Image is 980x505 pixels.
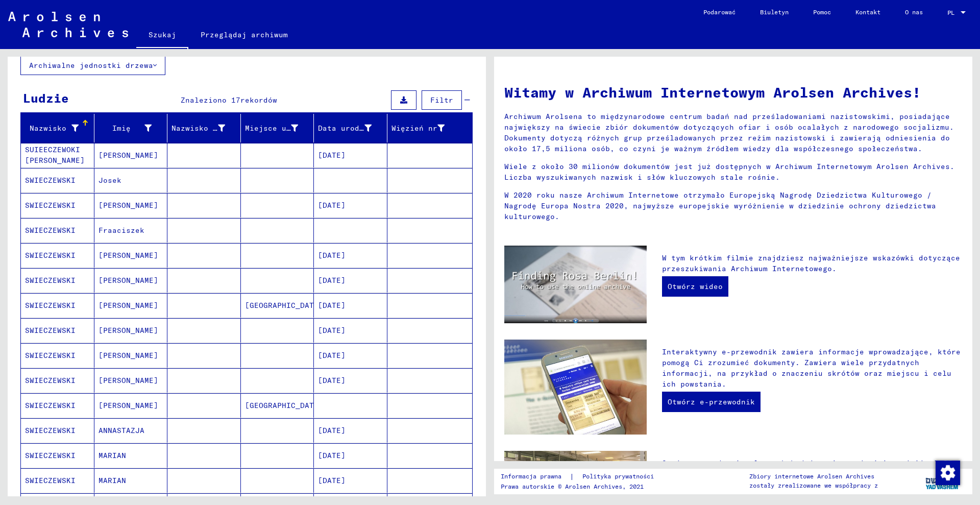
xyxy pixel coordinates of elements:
[318,276,346,285] font: [DATE]
[25,251,76,260] font: SWIECZEWSKI
[318,476,346,485] font: [DATE]
[504,340,647,435] img: eguide.jpg
[391,124,437,133] font: Więzień nr
[504,83,921,101] font: Witamy w Archiwum Internetowym Arolsen Archives!
[574,471,666,482] a: Polityka prywatności
[318,124,382,133] font: Data urodzenia
[241,114,314,142] mat-header-cell: Miejsce urodzenia
[25,276,76,285] font: SWIECZEWSKI
[662,392,761,412] a: Otwórz e-przewodnik
[391,120,460,136] div: Więzień nr
[25,401,76,410] font: SWIECZEWSKI
[318,120,387,136] div: Data urodzenia
[430,95,453,105] font: Filtr
[318,301,346,310] font: [DATE]
[25,326,76,335] font: SWIECZEWSKI
[171,120,240,136] div: Nazwisko panieńskie
[703,8,736,16] font: Podarować
[501,472,561,480] font: Informacja prawna
[582,472,654,480] font: Polityka prywatności
[21,114,94,142] mat-header-cell: Nazwisko
[245,301,323,310] font: [GEOGRAPHIC_DATA]
[99,276,158,285] font: [PERSON_NAME]
[25,176,76,185] font: SWIECZEWSKI
[947,9,954,16] font: PL
[181,95,240,105] font: Znaleziono 17
[318,351,346,360] font: [DATE]
[905,8,923,16] font: O nas
[504,190,936,221] font: W 2020 roku nasze Archiwum Internetowe otrzymało Europejską Nagrodę Dziedzictwa Kulturowego / Nag...
[25,451,76,460] font: SWIECZEWSKI
[504,112,954,153] font: Archiwum Arolsena to międzynarodowe centrum badań nad prześladowaniami nazistowskimi, posiadające...
[188,22,300,47] a: Przeglądaj archiwum
[30,124,66,133] font: Nazwisko
[318,426,346,435] font: [DATE]
[201,30,288,39] font: Przeglądaj archiwum
[245,124,323,133] font: Miejsce urodzenia
[99,401,158,410] font: [PERSON_NAME]
[136,22,188,49] a: Szukaj
[29,61,153,70] font: Archiwalne jednostki drzewa
[662,459,961,500] font: Oprócz prowadzenia własnych badań, możesz również zwrócić się z zapytaniem do Archiwum Arolsen. N...
[504,246,647,323] img: video.jpg
[8,12,128,37] img: Arolsen_neg.svg
[99,251,158,260] font: [PERSON_NAME]
[668,282,723,291] font: Otwórz wideo
[99,476,126,485] font: MARIAN
[662,276,728,297] a: Otwórz wideo
[501,471,570,482] a: Informacja prawna
[23,90,69,106] font: Ludzie
[240,95,277,105] font: rekordów
[25,351,76,360] font: SWIECZEWSKI
[99,226,144,235] font: Fraaciszek
[570,472,574,481] font: |
[25,201,76,210] font: SWIECZEWSKI
[99,301,158,310] font: [PERSON_NAME]
[749,482,878,489] font: zostały zrealizowane we współpracy z
[318,326,346,335] font: [DATE]
[318,251,346,260] font: [DATE]
[923,468,962,494] img: yv_logo.png
[318,376,346,385] font: [DATE]
[245,120,314,136] div: Miejsce urodzenia
[318,451,346,460] font: [DATE]
[99,201,158,210] font: [PERSON_NAME]
[668,397,755,406] font: Otwórz e-przewodnik
[855,8,880,16] font: Kontakt
[25,120,94,136] div: Nazwisko
[25,426,76,435] font: SWIECZEWSKI
[662,253,960,273] font: W tym krótkim filmie znajdziesz najważniejsze wskazówki dotyczące przeszukiwania Archiwum Interne...
[99,451,126,460] font: MARIAN
[99,326,158,335] font: [PERSON_NAME]
[245,401,323,410] font: [GEOGRAPHIC_DATA]
[99,351,158,360] font: [PERSON_NAME]
[935,460,960,485] div: Zmiana zgody
[112,124,131,133] font: Imię
[387,114,473,142] mat-header-cell: Więzień nr
[25,376,76,385] font: SWIECZEWSKI
[25,476,76,485] font: SWIECZEWSKI
[25,226,76,235] font: SWIECZEWSKI
[167,114,241,142] mat-header-cell: Nazwisko panieńskie
[25,301,76,310] font: SWIECZEWSKI
[314,114,387,142] mat-header-cell: Data urodzenia
[501,483,644,490] font: Prawa autorskie © Arolsen Archives, 2021
[504,162,954,182] font: Wiele z około 30 milionów dokumentów jest już dostępnych w Archiwum Internetowym Arolsen Archives...
[760,8,789,16] font: Biuletyn
[749,472,874,480] font: Zbiory internetowe Arolsen Archives
[20,56,165,75] button: Archiwalne jednostki drzewa
[25,145,85,165] font: SUIEECZEWOKI [PERSON_NAME]
[318,151,346,160] font: [DATE]
[99,151,158,160] font: [PERSON_NAME]
[149,30,176,39] font: Szukaj
[171,124,259,133] font: Nazwisko panieńskie
[318,201,346,210] font: [DATE]
[99,120,167,136] div: Imię
[813,8,831,16] font: Pomoc
[99,426,144,435] font: ANNASTAZJA
[99,376,158,385] font: [PERSON_NAME]
[99,176,121,185] font: Josek
[662,347,961,389] font: Interaktywny e-przewodnik zawiera informacje wprowadzające, które pomogą Ci zrozumieć dokumenty. ...
[936,461,960,485] img: Zmiana zgody
[94,114,168,142] mat-header-cell: Imię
